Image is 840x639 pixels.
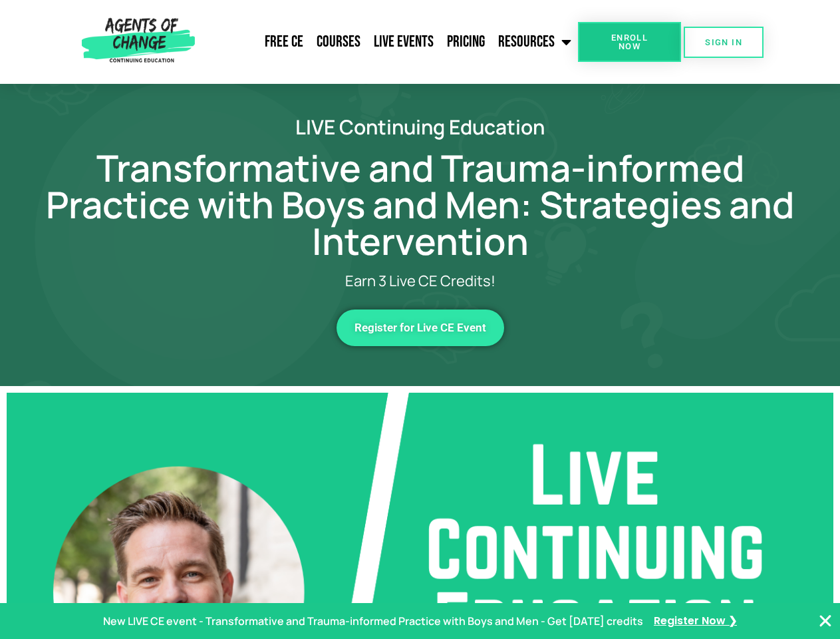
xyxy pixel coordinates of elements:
a: SIGN IN [684,27,764,58]
nav: Menu [200,25,578,59]
a: Register for Live CE Event [337,310,504,346]
span: Register for Live CE Event [354,322,486,333]
a: Free CE [258,25,310,59]
a: Live Events [367,25,440,59]
a: Pricing [440,25,491,59]
a: Resources [491,25,578,59]
a: Courses [310,25,367,59]
span: SIGN IN [705,38,742,47]
h2: LIVE Continuing Education [41,117,799,136]
button: Close Banner [817,613,833,629]
p: Earn 3 Live CE Credits! [94,273,746,290]
a: Register Now ❯ [654,612,737,631]
a: Enroll Now [578,22,681,62]
span: Enroll Now [599,33,660,51]
p: New LIVE CE event - Transformative and Trauma-informed Practice with Boys and Men - Get [DATE] cr... [103,612,643,631]
h1: Transformative and Trauma-informed Practice with Boys and Men: Strategies and Intervention [41,150,799,260]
